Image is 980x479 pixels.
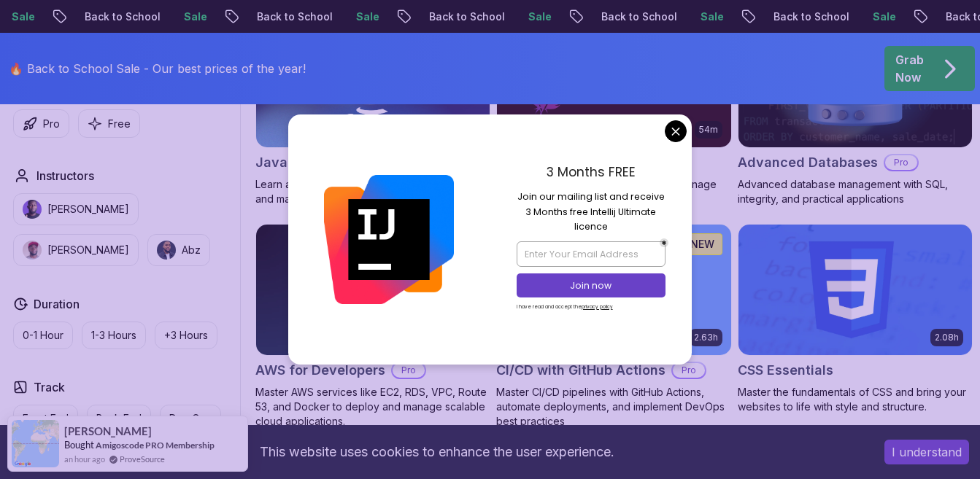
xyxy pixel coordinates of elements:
[78,109,140,138] button: Free
[688,9,735,24] p: Sale
[738,360,833,381] h2: CSS Essentials
[417,9,516,24] p: Back to School
[164,328,208,343] p: +3 Hours
[13,322,73,349] button: 0-1 Hour
[496,385,731,429] p: Master CI/CD pipelines with GitHub Actions, automate deployments, and implement DevOps best pract...
[690,237,714,252] p: NEW
[91,328,136,343] p: 1-3 Hours
[72,9,171,24] p: Back to School
[96,411,142,426] p: Back End
[255,177,490,206] p: Learn advanced Java concepts to build scalable and maintainable applications.
[738,177,973,206] p: Advanced database management with SQL, integrity, and practical applications
[155,322,217,349] button: +3 Hours
[64,439,94,451] span: Bought
[147,234,210,266] button: instructor imgAbz
[64,425,152,437] span: [PERSON_NAME]
[589,9,688,24] p: Back to School
[23,200,42,219] img: instructor img
[738,225,972,355] img: CSS Essentials card
[157,241,176,260] img: instructor img
[87,405,151,432] button: Back End
[496,16,731,206] a: Maven Essentials card54mMaven EssentialsProLearn how to use Maven to build and manage your Java p...
[96,439,215,451] a: Amigoscode PRO Membership
[171,9,218,24] p: Sale
[13,234,139,266] button: instructor img[PERSON_NAME]
[496,360,665,381] h2: CI/CD with GitHub Actions
[255,152,387,173] h2: Java for Developers
[255,16,490,206] a: Java for Developers card9.18hJava for DevelopersProLearn advanced Java concepts to build scalable...
[23,241,42,260] img: instructor img
[13,109,69,138] button: Pro
[885,155,917,170] p: Pro
[884,440,969,464] button: Accept cookies
[761,9,860,24] p: Back to School
[699,124,718,136] p: 54m
[64,453,105,465] span: an hour ago
[36,167,94,184] h2: Instructors
[738,152,878,173] h2: Advanced Databases
[895,51,924,86] p: Grab Now
[23,328,63,343] p: 0-1 Hour
[13,405,78,432] button: Front End
[34,295,80,313] h2: Duration
[169,411,212,426] p: Dev Ops
[255,224,490,429] a: AWS for Developers card2.73hJUST RELEASEDAWS for DevelopersProMaster AWS services like EC2, RDS, ...
[738,16,973,206] a: Advanced Databases cardAdvanced DatabasesProAdvanced database management with SQL, integrity, and...
[256,225,490,355] img: AWS for Developers card
[108,117,131,131] p: Free
[860,9,907,24] p: Sale
[393,363,425,378] p: Pro
[47,202,129,217] p: [PERSON_NAME]
[13,193,139,225] button: instructor img[PERSON_NAME]
[935,332,959,343] p: 2.08h
[738,224,973,414] a: CSS Essentials card2.08hCSS EssentialsMaster the fundamentals of CSS and bring your websites to l...
[12,420,59,467] img: provesource social proof notification image
[11,436,863,468] div: This website uses cookies to enhance the user experience.
[160,405,221,432] button: Dev Ops
[344,9,390,24] p: Sale
[673,363,705,378] p: Pro
[694,332,718,343] p: 2.63h
[47,243,129,257] p: [PERSON_NAME]
[516,9,563,24] p: Sale
[182,243,201,257] p: Abz
[34,378,65,396] h2: Track
[120,453,165,465] a: ProveSource
[738,385,973,414] p: Master the fundamentals of CSS and bring your websites to life with style and structure.
[255,360,385,381] h2: AWS for Developers
[244,9,344,24] p: Back to School
[9,60,306,77] p: 🔥 Back to School Sale - Our best prices of the year!
[255,385,490,429] p: Master AWS services like EC2, RDS, VPC, Route 53, and Docker to deploy and manage scalable cloud ...
[43,117,60,131] p: Pro
[82,322,146,349] button: 1-3 Hours
[23,411,69,426] p: Front End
